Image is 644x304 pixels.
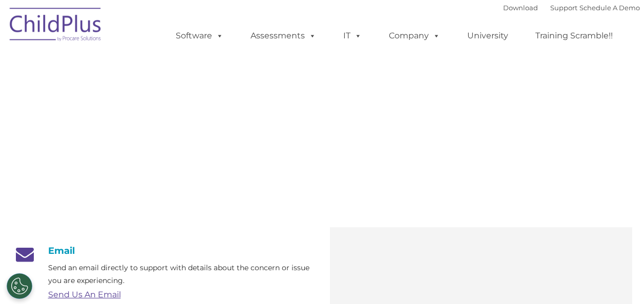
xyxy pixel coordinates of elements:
[503,4,640,12] font: |
[48,290,121,299] a: Send Us An Email
[240,26,326,46] a: Assessments
[525,26,623,46] a: Training Scramble!!
[5,1,107,52] img: ChildPlus by Procare Solutions
[503,4,538,12] a: Download
[579,4,640,12] a: Schedule A Demo
[550,4,577,12] a: Support
[12,245,315,256] h4: Email
[165,26,234,46] a: Software
[457,26,518,46] a: University
[7,273,32,299] button: Cookies Settings
[379,26,450,46] a: Company
[48,262,315,287] p: Send an email directly to support with details about the concern or issue you are experiencing.
[333,26,372,46] a: IT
